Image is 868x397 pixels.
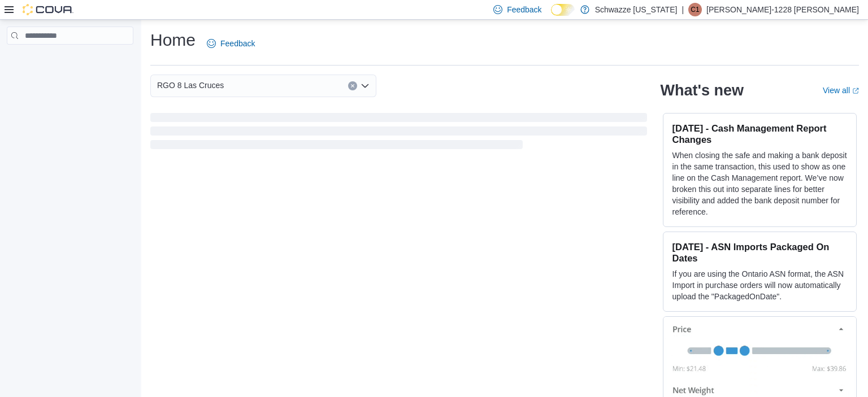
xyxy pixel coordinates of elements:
[661,81,744,99] h2: What's new
[595,3,678,16] p: Schwazze [US_STATE]
[150,29,196,51] h1: Home
[361,81,370,90] button: Open list of options
[691,3,699,16] span: C1
[157,78,224,92] span: RGO 8 Las Cruces
[823,86,859,95] a: View allExternal link
[551,4,575,16] input: Dark Mode
[551,16,552,16] span: Dark Mode
[688,3,702,16] div: Carlos-1228 Flores
[706,3,859,16] p: [PERSON_NAME]-1228 [PERSON_NAME]
[682,3,684,16] p: |
[23,4,73,15] img: Cova
[220,38,255,49] span: Feedback
[348,81,357,90] button: Clear input
[852,88,859,94] svg: External link
[672,123,847,145] h3: [DATE] - Cash Management Report Changes
[507,4,541,15] span: Feedback
[150,115,647,151] span: Loading
[672,241,847,264] h3: [DATE] - ASN Imports Packaged On Dates
[672,150,847,217] p: When closing the safe and making a bank deposit in the same transaction, this used to show as one...
[202,32,259,55] a: Feedback
[672,268,847,302] p: If you are using the Ontario ASN format, the ASN Import in purchase orders will now automatically...
[7,47,133,74] nav: Complex example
